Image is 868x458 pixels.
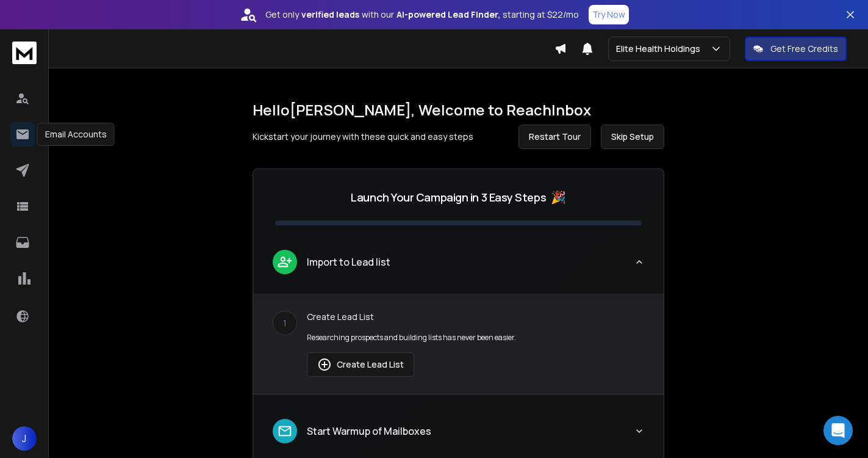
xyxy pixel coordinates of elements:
[307,255,390,269] p: Import to Lead list
[317,357,332,372] img: lead
[518,125,591,149] button: Restart Tour
[253,240,664,294] button: leadImport to Lead list
[265,9,579,21] p: Get only with our starting at $22/mo
[770,43,838,55] p: Get Free Credits
[253,100,664,120] h1: Hello [PERSON_NAME] , Welcome to ReachInbox
[37,123,115,146] div: Email Accounts
[745,37,847,61] button: Get Free Credits
[589,5,629,24] button: Try Now
[12,42,37,64] img: logo
[12,426,37,451] button: J
[301,9,359,21] strong: verified leads
[307,311,644,323] p: Create Lead List
[616,43,705,55] p: Elite Health Holdings
[551,189,566,206] span: 🎉
[396,9,500,21] strong: AI-powered Lead Finder,
[592,9,625,21] p: Try Now
[277,254,293,269] img: lead
[823,416,853,445] div: Open Intercom Messenger
[307,424,431,438] p: Start Warmup of Mailboxes
[307,352,414,377] button: Create Lead List
[253,131,473,143] p: Kickstart your journey with these quick and easy steps
[351,189,546,206] p: Launch Your Campaign in 3 Easy Steps
[611,131,654,143] span: Skip Setup
[601,125,664,149] button: Skip Setup
[253,294,664,394] div: leadImport to Lead list
[277,423,293,439] img: lead
[307,333,644,343] p: Researching prospects and building lists has never been easier.
[273,311,297,335] div: 1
